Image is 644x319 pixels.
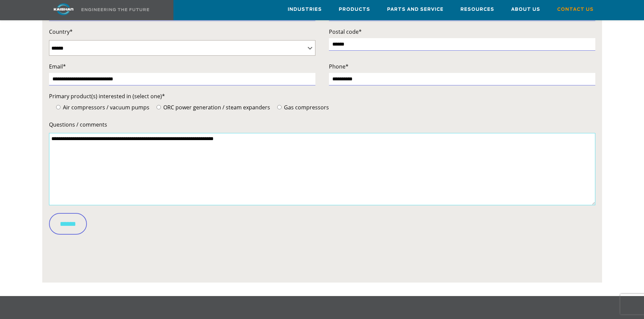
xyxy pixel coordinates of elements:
a: About Us [511,0,540,19]
span: ORC power generation / steam expanders [162,104,270,111]
span: Industries [288,6,322,14]
a: Parts and Service [387,0,444,19]
img: kaishan logo [38,3,89,15]
span: Contact Us [557,6,594,14]
input: Air compressors / vacuum pumps [56,105,61,109]
label: Country* [49,27,315,36]
span: Resources [460,6,494,14]
label: Phone* [329,62,595,71]
span: About Us [511,6,540,14]
img: Engineering the future [81,8,149,11]
a: Contact Us [557,0,594,19]
input: ORC power generation / steam expanders [157,105,161,109]
span: Parts and Service [387,6,444,14]
label: Postal code* [329,27,595,36]
label: Email* [49,62,315,71]
label: Questions / comments [49,120,595,129]
a: Resources [460,0,494,19]
span: Air compressors / vacuum pumps [62,104,149,111]
span: Gas compressors [283,104,329,111]
a: Industries [288,0,322,19]
span: Products [339,6,370,14]
a: Products [339,0,370,19]
input: Gas compressors [277,105,282,109]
